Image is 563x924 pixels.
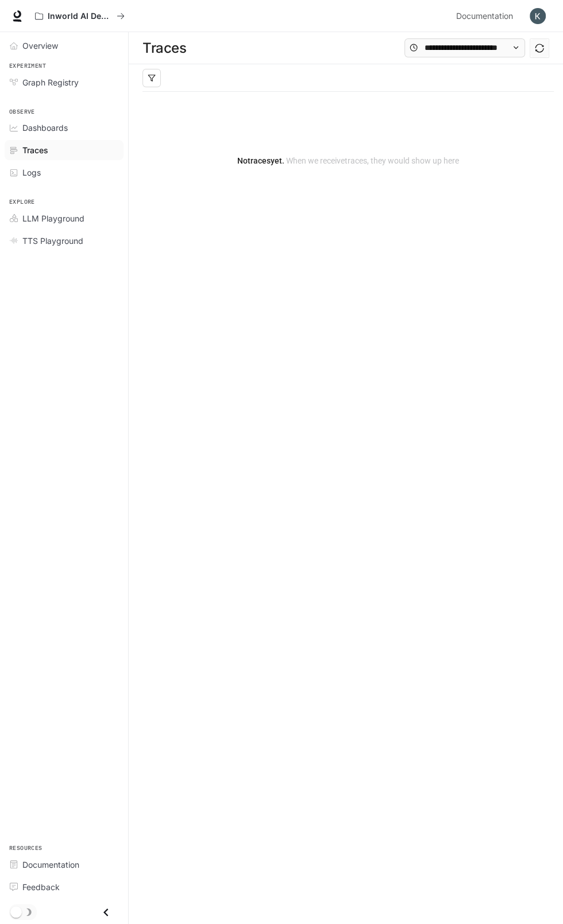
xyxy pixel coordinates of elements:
a: TTS Playground [5,231,124,251]
a: Graph Registry [5,72,124,92]
a: Logs [5,162,124,183]
span: Overview [22,40,58,52]
img: User avatar [530,8,546,24]
span: Dashboards [22,122,68,134]
span: TTS Playground [22,235,83,247]
span: Traces [22,144,48,156]
a: LLM Playground [5,208,124,228]
a: Traces [5,140,124,160]
button: Close drawer [93,900,119,924]
span: Documentation [22,859,79,871]
span: LLM Playground [22,212,84,224]
a: Documentation [5,855,124,875]
article: No traces yet. [237,154,459,167]
span: Logs [22,166,41,178]
h1: Traces [142,37,186,60]
span: sync [535,44,544,53]
span: Documentation [456,9,513,24]
span: Graph Registry [22,76,79,88]
a: Feedback [5,877,124,897]
a: Dashboards [5,118,124,138]
span: Feedback [22,881,60,893]
button: User avatar [526,5,549,28]
a: Documentation [452,5,522,28]
span: When we receive traces , they would show up here [284,156,459,165]
p: Inworld AI Demos [48,11,112,21]
span: Dark mode toggle [10,905,22,918]
button: All workspaces [30,5,130,28]
a: Overview [5,36,124,56]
